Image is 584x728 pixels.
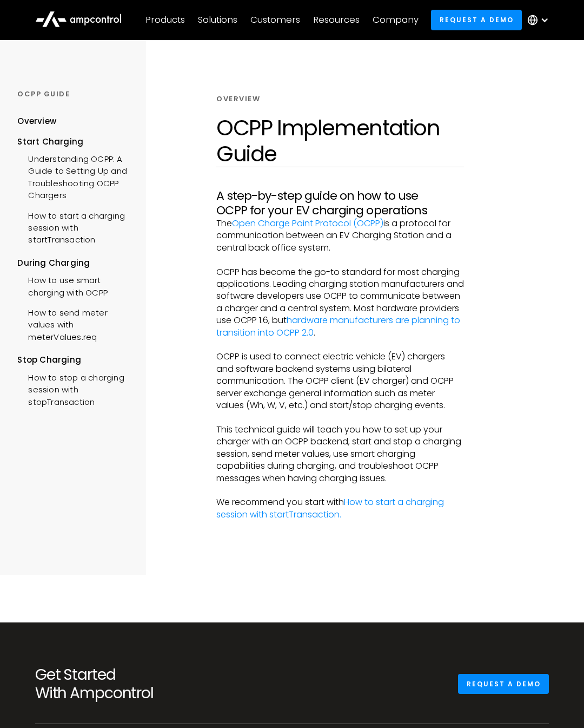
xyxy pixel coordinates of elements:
[250,14,300,26] div: Customers
[216,351,464,411] p: OCPP is used to connect electric vehicle (EV) chargers and software backend systems using bilater...
[17,205,134,249] a: How to start a charging session with startTransaction
[17,89,134,99] div: OCPP GUIDE
[145,14,185,26] div: Products
[17,269,134,301] a: How to use smart charging with OCPP
[17,115,56,135] a: Overview
[17,115,56,127] div: Overview
[232,217,383,229] a: Open Charge Point Protocol (OCPP)
[17,136,134,148] div: Start Charging
[216,484,464,496] p: ‍
[216,496,464,521] p: We recommend you start with
[198,14,237,26] div: Solutions
[17,366,134,411] a: How to stop a charging session with stopTransaction
[216,496,444,520] a: How to start a charging session with startTransaction.
[35,666,192,702] h2: Get Started With Ampcontrol
[17,257,134,269] div: During Charging
[216,424,464,484] p: This technical guide will teach you how to set up your charger with an OCPP backend, start and st...
[216,314,460,338] a: hardware manufacturers are planning to transition into OCPP 2.0
[431,10,522,30] a: Request a demo
[216,339,464,351] p: ‍
[216,412,464,424] p: ‍
[17,148,134,205] a: Understanding OCPP: A Guide to Setting Up and Troubleshooting OCPP Chargers
[17,301,134,346] a: How to send meter values with meterValues.req
[216,218,464,254] p: The is a protocol for communication between an EV Charging Station and a central back office system.
[373,14,419,26] div: Company
[216,254,464,266] p: ‍
[17,354,134,366] div: Stop Charging
[216,115,464,167] h1: OCPP Implementation Guide
[216,189,464,218] h3: A step-by-step guide on how to use OCPP for your EV charging operations
[216,94,260,104] div: Overview
[458,674,549,694] a: Request a demo
[313,14,360,26] div: Resources
[216,266,464,339] p: OCPP has become the go-to standard for most charging applications. Leading charging station manuf...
